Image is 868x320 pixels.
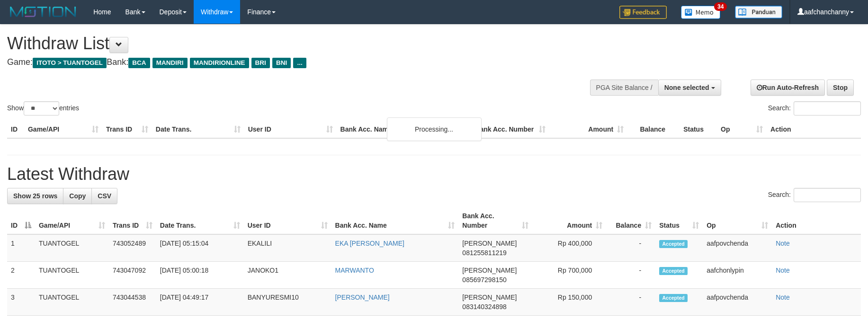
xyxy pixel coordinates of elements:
[776,267,790,274] a: Note
[659,267,688,275] span: Accepted
[768,188,861,202] label: Search:
[7,165,861,184] h1: Latest Withdraw
[109,234,156,262] td: 743052489
[387,117,482,141] div: Processing...
[532,207,606,234] th: Amount: activate to sort column ascending
[659,240,688,248] span: Accepted
[7,207,35,234] th: ID: activate to sort column descending
[7,34,569,53] h1: Withdraw List
[35,234,109,262] td: TUANTOGEL
[794,188,861,202] input: Search:
[681,6,721,19] img: Button%20Memo.svg
[655,207,703,234] th: Status: activate to sort column ascending
[156,262,244,289] td: [DATE] 05:00:18
[703,289,772,316] td: aafpovchenda
[717,121,767,138] th: Op
[532,289,606,316] td: Rp 150,000
[794,101,861,116] input: Search:
[462,276,506,284] span: Copy 085697298150 to clipboard
[606,289,655,316] td: -
[7,188,63,204] a: Show 25 rows
[24,121,102,138] th: Game/API
[462,249,506,257] span: Copy 081255811219 to clipboard
[703,207,772,234] th: Op: activate to sort column ascending
[606,207,655,234] th: Balance: activate to sort column ascending
[335,240,404,247] a: EKA [PERSON_NAME]
[335,267,374,274] a: MARWANTO
[98,192,111,200] span: CSV
[606,234,655,262] td: -
[768,101,861,116] label: Search:
[35,207,109,234] th: Game/API: activate to sort column ascending
[659,294,688,302] span: Accepted
[772,207,861,234] th: Action
[293,58,306,68] span: ...
[462,240,517,247] span: [PERSON_NAME]
[664,84,709,91] span: None selected
[244,234,331,262] td: EKALILI
[751,80,825,96] a: Run Auto-Refresh
[109,289,156,316] td: 743044538
[462,267,517,274] span: [PERSON_NAME]
[244,289,331,316] td: BANYURESMI10
[703,234,772,262] td: aafpovchenda
[827,80,854,96] a: Stop
[156,234,244,262] td: [DATE] 05:15:04
[244,262,331,289] td: JANOKO1
[244,207,331,234] th: User ID: activate to sort column ascending
[272,58,291,68] span: BNI
[462,303,506,311] span: Copy 083140324898 to clipboard
[331,207,459,234] th: Bank Acc. Name: activate to sort column ascending
[735,6,782,18] img: panduan.png
[63,188,92,204] a: Copy
[7,5,79,19] img: MOTION_logo.png
[703,262,772,289] td: aafchonlypin
[35,262,109,289] td: TUANTOGEL
[471,121,549,138] th: Bank Acc. Number
[532,262,606,289] td: Rp 700,000
[13,192,57,200] span: Show 25 rows
[462,293,517,301] span: [PERSON_NAME]
[776,240,790,247] a: Note
[91,188,117,204] a: CSV
[7,121,24,138] th: ID
[109,262,156,289] td: 743047092
[680,121,717,138] th: Status
[658,80,721,96] button: None selected
[109,207,156,234] th: Trans ID: activate to sort column ascending
[251,58,270,68] span: BRI
[532,234,606,262] td: Rp 400,000
[156,207,244,234] th: Date Trans.: activate to sort column ascending
[627,121,680,138] th: Balance
[102,121,152,138] th: Trans ID
[619,6,667,19] img: Feedback.jpg
[7,262,35,289] td: 2
[776,293,790,301] a: Note
[33,58,107,68] span: ITOTO > TUANTOGEL
[7,289,35,316] td: 3
[606,262,655,289] td: -
[7,101,79,116] label: Show entries
[244,121,337,138] th: User ID
[152,121,244,138] th: Date Trans.
[7,234,35,262] td: 1
[24,101,59,116] select: Showentries
[767,121,861,138] th: Action
[590,80,658,96] div: PGA Site Balance /
[128,58,150,68] span: BCA
[69,192,86,200] span: Copy
[714,2,727,11] span: 34
[7,58,569,67] h4: Game: Bank:
[156,289,244,316] td: [DATE] 04:49:17
[335,293,390,301] a: [PERSON_NAME]
[337,121,472,138] th: Bank Acc. Name
[549,121,627,138] th: Amount
[35,289,109,316] td: TUANTOGEL
[190,58,249,68] span: MANDIRIONLINE
[458,207,532,234] th: Bank Acc. Number: activate to sort column ascending
[152,58,188,68] span: MANDIRI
